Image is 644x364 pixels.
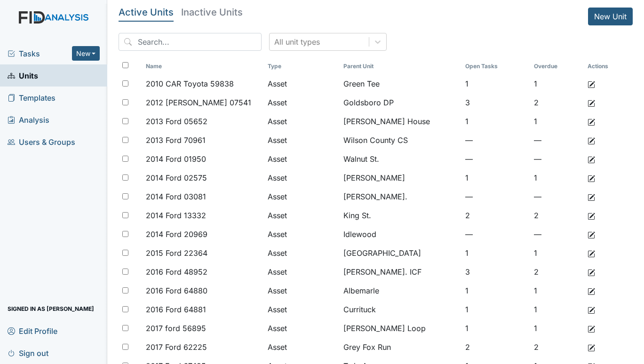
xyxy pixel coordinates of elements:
td: 1 [530,319,584,338]
td: — [461,131,531,150]
input: Toggle All Rows Selected [122,62,128,68]
td: 2 [530,206,584,225]
td: King St. [340,206,461,225]
td: — [530,131,584,150]
input: Search... [119,33,262,51]
td: 1 [530,74,584,93]
h5: Active Units [119,8,174,17]
td: Asset [264,168,340,187]
span: 2016 Ford 48952 [146,266,207,277]
span: 2013 Ford 05652 [146,116,207,127]
td: Asset [264,281,340,300]
td: Asset [264,112,340,131]
span: Templates [8,90,56,105]
th: Toggle SortBy [264,58,340,74]
td: 1 [461,319,531,338]
td: 2 [461,338,531,356]
span: Sign out [8,346,48,360]
td: 2 [530,338,584,356]
td: 1 [461,168,531,187]
td: 1 [530,168,584,187]
a: Tasks [8,48,72,59]
td: Green Tee [340,74,461,93]
th: Toggle SortBy [142,58,264,74]
td: 1 [530,300,584,319]
td: Goldsboro DP [340,93,461,112]
span: Units [8,68,38,83]
td: 1 [461,281,531,300]
h5: Inactive Units [181,8,243,17]
span: 2014 Ford 03081 [146,191,206,202]
td: Albemarle [340,281,461,300]
td: 1 [461,244,531,262]
td: 3 [461,93,531,112]
td: Asset [264,131,340,150]
span: 2014 Ford 20969 [146,229,207,240]
a: New Unit [588,8,633,25]
span: 2013 Ford 70961 [146,135,206,146]
td: Asset [264,206,340,225]
td: Asset [264,225,340,244]
td: Asset [264,244,340,262]
td: [PERSON_NAME]. [340,187,461,206]
td: Asset [264,338,340,356]
td: — [530,225,584,244]
td: 1 [530,112,584,131]
td: — [461,150,531,168]
td: 2 [461,206,531,225]
td: Asset [264,74,340,93]
td: [PERSON_NAME]. ICF [340,262,461,281]
div: All unit types [274,36,320,47]
td: 1 [461,300,531,319]
td: Grey Fox Run [340,338,461,356]
span: Edit Profile [8,324,57,338]
th: Toggle SortBy [530,58,584,74]
td: Asset [264,93,340,112]
td: — [461,225,531,244]
td: [GEOGRAPHIC_DATA] [340,244,461,262]
span: Users & Groups [8,135,75,149]
span: Analysis [8,112,49,127]
td: 2 [530,262,584,281]
td: Asset [264,262,340,281]
span: 2016 Ford 64880 [146,285,207,296]
td: — [530,150,584,168]
td: 1 [530,281,584,300]
span: 2012 [PERSON_NAME] 07541 [146,97,251,108]
button: New [72,46,100,61]
span: Signed in as [PERSON_NAME] [8,301,94,316]
td: Currituck [340,300,461,319]
td: Walnut St. [340,150,461,168]
span: 2015 Ford 22364 [146,247,207,259]
th: Toggle SortBy [340,58,461,74]
td: [PERSON_NAME] Loop [340,319,461,338]
td: — [461,187,531,206]
td: [PERSON_NAME] House [340,112,461,131]
td: 1 [530,244,584,262]
span: 2017 Ford 62225 [146,341,207,353]
td: 1 [461,74,531,93]
th: Toggle SortBy [461,58,531,74]
span: 2014 Ford 01950 [146,153,206,165]
span: 2016 Ford 64881 [146,304,206,315]
td: Asset [264,300,340,319]
td: Asset [264,150,340,168]
th: Actions [584,58,631,74]
td: Asset [264,319,340,338]
td: 3 [461,262,531,281]
td: 2 [530,93,584,112]
span: 2014 Ford 13332 [146,210,206,221]
td: — [530,187,584,206]
td: [PERSON_NAME] [340,168,461,187]
span: 2014 Ford 02575 [146,172,207,183]
td: 1 [461,112,531,131]
span: 2017 ford 56895 [146,323,206,334]
td: Asset [264,187,340,206]
td: Idlewood [340,225,461,244]
td: Wilson County CS [340,131,461,150]
span: 2010 CAR Toyota 59838 [146,78,234,89]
